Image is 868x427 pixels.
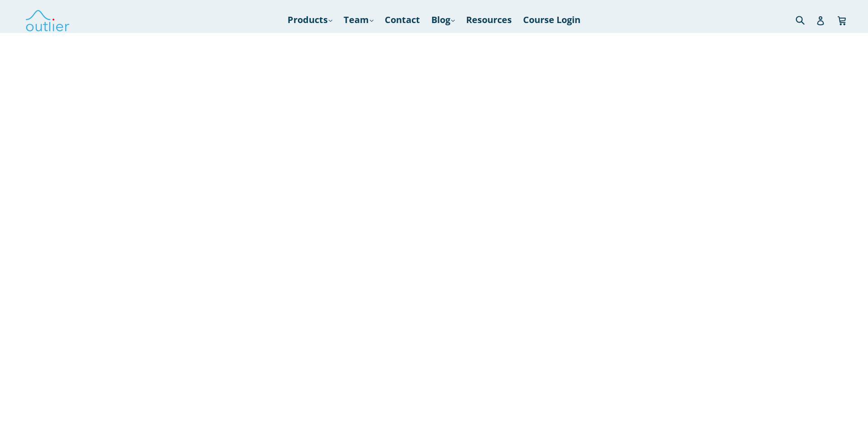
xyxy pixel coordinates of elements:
a: Contact [380,12,425,28]
a: Blog [427,12,459,28]
a: Team [339,12,378,28]
input: Search [793,10,818,29]
img: Outlier Linguistics [25,7,70,33]
a: Course Login [519,12,585,28]
a: Resources [462,12,516,28]
a: Products [283,12,337,28]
